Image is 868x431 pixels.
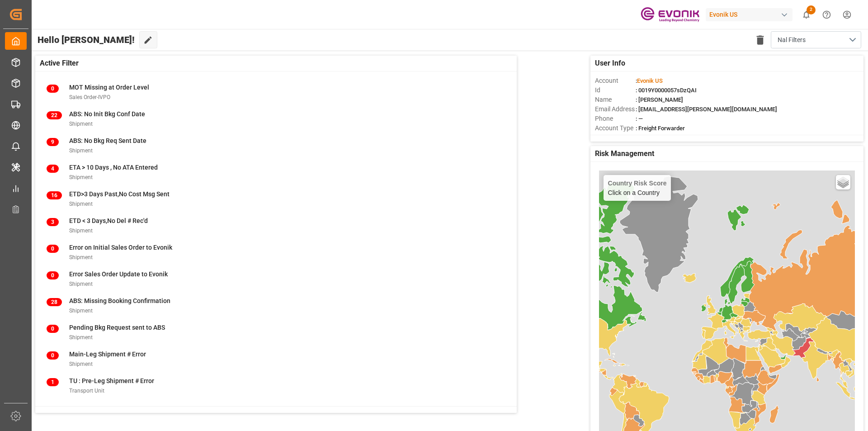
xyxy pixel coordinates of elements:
a: 0Error on Initial Sales Order to EvonikShipment [47,243,505,262]
span: Active Filter [40,58,79,69]
a: 0MOT Missing at Order LevelSales Order-IVPO [47,83,505,102]
span: Shipment [69,334,93,341]
span: : 0019Y0000057sDzQAI [636,87,697,94]
span: Pending Bkg Request sent to ABS [69,324,165,331]
span: Shipment [69,174,93,180]
span: Phone [595,114,636,123]
a: 9ABS: No Bkg Req Sent DateShipment [47,136,505,155]
span: ETD < 3 Days,No Del # Rec'd [69,217,148,224]
span: 0 [47,245,59,253]
span: Shipment [69,201,93,207]
span: 16 [47,191,62,199]
span: TU : Pre-Leg Shipment # Error [69,377,154,384]
span: User Info [595,58,625,69]
a: 16ETD>3 Days Past,No Cost Msg SentShipment [47,189,505,208]
a: 4ETA > 10 Days , No ATA EnteredShipment [47,163,505,182]
span: 22 [47,111,62,119]
span: Email Address [595,104,636,114]
span: 0 [47,271,59,279]
div: Evonik US [706,8,793,21]
a: 1TU : Pre-Leg Shipment # ErrorTransport Unit [47,376,505,395]
span: 0 [47,351,59,360]
span: Account Type [595,123,636,133]
img: Evonik-brand-mark-Deep-Purple-RGB.jpeg_1700498283.jpeg [641,7,699,23]
button: show 2 new notifications [796,5,816,25]
a: 28ABS: Missing Booking ConfirmationShipment [47,296,505,315]
span: 28 [47,298,62,306]
span: Name [595,95,636,104]
span: Error Sales Order Update to Evonik [69,270,168,278]
span: Error on Initial Sales Order to Evonik [69,244,172,251]
button: Evonik US [706,6,796,23]
span: ETD>3 Days Past,No Cost Msg Sent [69,190,170,198]
span: Nal Filters [778,35,806,45]
div: Click on a Country [608,180,667,196]
span: 3 [47,218,59,226]
span: 4 [47,165,59,173]
span: : [636,77,663,84]
span: Shipment [69,308,93,314]
span: Account [595,76,636,85]
span: Main-Leg Shipment # Error [69,350,146,358]
a: 0Error Sales Order Update to EvonikShipment [47,270,505,289]
span: : Freight Forwarder [636,125,685,132]
span: : [PERSON_NAME] [636,96,683,103]
span: Id [595,85,636,95]
span: 1 [47,378,59,386]
span: Shipment [69,361,93,367]
span: 0 [47,85,59,93]
span: 0 [47,325,59,333]
span: ABS: No Init Bkg Conf Date [69,110,145,118]
span: : [EMAIL_ADDRESS][PERSON_NAME][DOMAIN_NAME] [636,106,777,113]
a: 3ETD < 3 Days,No Del # Rec'dShipment [47,216,505,235]
span: ETA > 10 Days , No ATA Entered [69,164,158,171]
span: Sales Order-IVPO [69,94,110,100]
span: ABS: No Bkg Req Sent Date [69,137,146,144]
a: 22ABS: No Init Bkg Conf DateShipment [47,109,505,128]
span: ABS: Missing Booking Confirmation [69,297,170,304]
span: Hello [PERSON_NAME]! [38,31,135,48]
a: 0Pending Bkg Request sent to ABSShipment [47,323,505,342]
span: Risk Management [595,148,654,159]
span: Shipment [69,281,93,287]
span: 9 [47,138,59,146]
span: MOT Missing at Order Level [69,84,149,91]
span: Transport Unit [69,388,104,394]
span: Shipment [69,254,93,260]
button: open menu [771,31,861,48]
span: Evonik US [637,77,663,84]
h4: Country Risk Score [608,180,667,187]
a: 0Main-Leg Shipment # ErrorShipment [47,350,505,369]
span: : — [636,115,643,122]
span: Shipment [69,227,93,234]
span: Shipment [69,121,93,127]
a: Layers [836,175,850,189]
span: 2 [807,5,816,14]
button: Help Center [816,5,837,25]
span: Shipment [69,147,93,154]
